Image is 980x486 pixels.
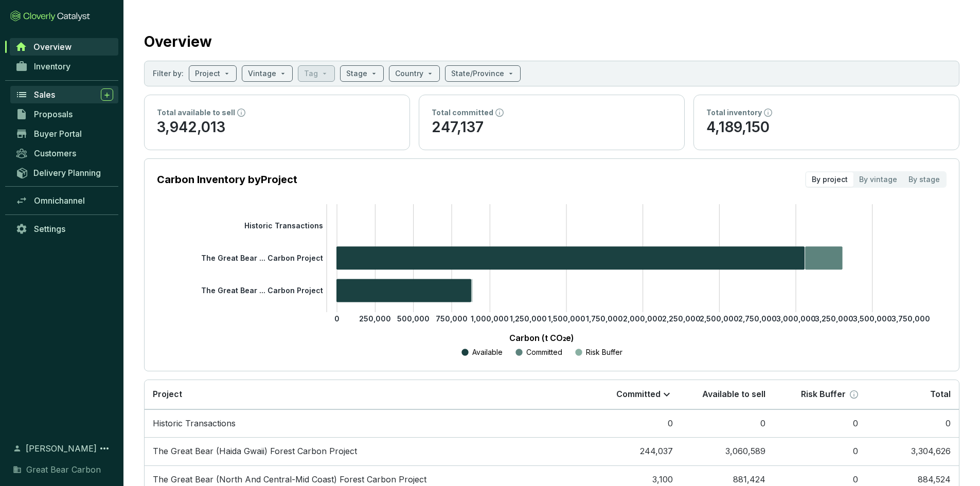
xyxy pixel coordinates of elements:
[681,437,774,465] td: 3,060,589
[853,172,903,187] div: By vintage
[432,107,493,118] p: Total committed
[397,314,430,323] tspan: 500,000
[774,437,866,465] td: 0
[34,148,76,158] span: Customers
[526,347,562,357] p: Committed
[586,314,623,323] tspan: 1,750,000
[801,389,846,400] p: Risk Buffer
[10,164,118,181] a: Delivery Planning
[157,107,235,118] p: Total available to sell
[681,409,774,438] td: 0
[304,68,318,79] p: Tag
[805,171,947,188] div: segmented control
[892,314,930,323] tspan: 3,750,000
[10,58,118,75] a: Inventory
[359,314,391,323] tspan: 250,000
[34,129,82,139] span: Buyer Portal
[34,195,85,206] span: Omnichannel
[616,389,661,400] p: Committed
[157,172,297,187] p: Carbon Inventory by Project
[589,437,681,465] td: 244,037
[33,42,72,52] span: Overview
[201,254,323,262] tspan: The Great Bear ... Carbon Project
[244,221,323,229] tspan: Historic Transactions
[10,145,118,162] a: Customers
[144,31,212,52] h2: Overview
[706,107,762,118] p: Total inventory
[145,380,589,409] th: Project
[432,118,672,137] p: 247,137
[34,109,73,119] span: Proposals
[774,409,866,438] td: 0
[10,220,118,238] a: Settings
[153,68,184,79] p: Filter by:
[26,442,97,455] span: [PERSON_NAME]
[145,437,589,465] td: The Great Bear (Haida Gwaii) Forest Carbon Project
[10,38,118,56] a: Overview
[34,224,65,234] span: Settings
[33,168,101,178] span: Delivery Planning
[662,314,701,323] tspan: 2,250,000
[34,61,70,71] span: Inventory
[589,409,681,438] td: 0
[157,118,397,137] p: 3,942,013
[510,314,547,323] tspan: 1,250,000
[903,172,946,187] div: By stage
[866,409,959,438] td: 0
[436,314,468,323] tspan: 750,000
[681,380,774,409] th: Available to sell
[706,118,947,137] p: 4,189,150
[334,314,340,323] tspan: 0
[866,437,959,465] td: 3,304,626
[738,314,777,323] tspan: 2,750,000
[26,463,101,476] span: Great Bear Carbon
[201,286,323,295] tspan: The Great Bear ... Carbon Project
[10,86,118,103] a: Sales
[548,314,585,323] tspan: 1,500,000
[172,332,911,344] p: Carbon (t CO₂e)
[700,314,739,323] tspan: 2,500,000
[472,347,503,357] p: Available
[145,409,589,438] td: Historic Transactions
[815,314,853,323] tspan: 3,250,000
[10,192,118,209] a: Omnichannel
[34,89,55,100] span: Sales
[866,380,959,409] th: Total
[806,172,853,187] div: By project
[10,125,118,142] a: Buyer Portal
[10,105,118,123] a: Proposals
[623,314,663,323] tspan: 2,000,000
[776,314,816,323] tspan: 3,000,000
[853,314,892,323] tspan: 3,500,000
[586,347,622,357] p: Risk Buffer
[471,314,509,323] tspan: 1,000,000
